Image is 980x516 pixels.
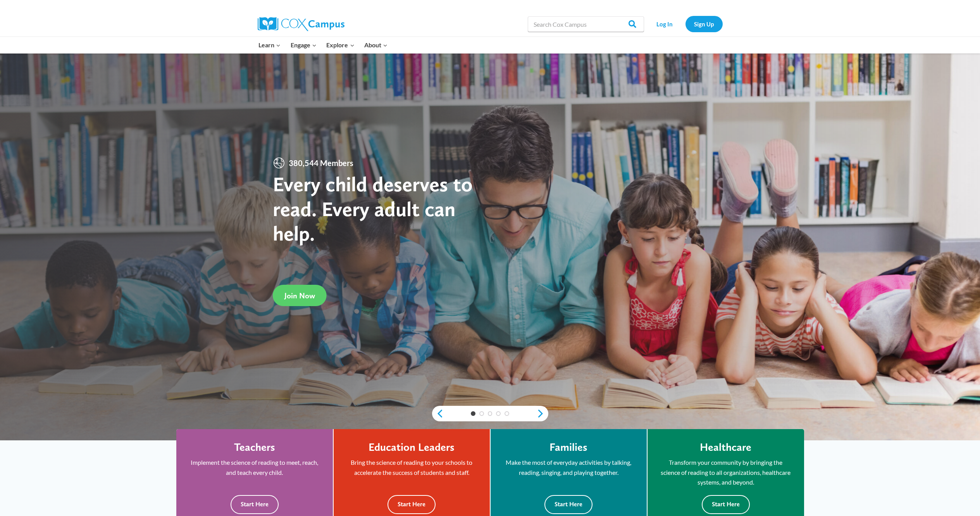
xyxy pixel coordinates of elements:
div: content slider buttons [432,406,548,421]
strong: Every child deserves to read. Every adult can help. [273,171,473,246]
p: Implement the science of reading to meet, reach, and teach every child. [188,457,321,477]
span: Learn [258,40,281,50]
a: Sign Up [685,16,723,32]
a: Log In [648,16,682,32]
a: previous [432,409,444,418]
p: Bring the science of reading to your schools to accelerate the success of students and staff. [345,457,478,477]
button: Start Here [231,495,279,514]
button: Start Here [544,495,592,514]
p: Make the most of everyday activities by talking, reading, singing, and playing together. [502,457,635,477]
p: Transform your community by bringing the science of reading to all organizations, healthcare syst... [659,457,792,487]
input: Search Cox Campus [528,16,644,32]
span: Engage [291,40,317,50]
span: Explore [326,40,354,50]
a: 4 [496,411,501,416]
h4: Education Leaders [369,441,455,454]
h4: Families [549,441,587,454]
h4: Healthcare [700,441,751,454]
button: Start Here [702,495,750,514]
a: 2 [479,411,484,416]
button: Start Here [388,495,436,514]
a: 3 [488,411,493,416]
h4: Teachers [234,441,275,454]
a: 5 [505,411,509,416]
a: next [537,409,548,418]
span: 380,544 Members [286,157,357,169]
span: About [364,40,388,50]
a: 1 [471,411,475,416]
img: Cox Campus [258,17,344,31]
a: Join Now [273,285,327,306]
nav: Secondary Navigation [648,16,723,32]
nav: Primary Navigation [254,37,393,53]
span: Join Now [284,291,315,300]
